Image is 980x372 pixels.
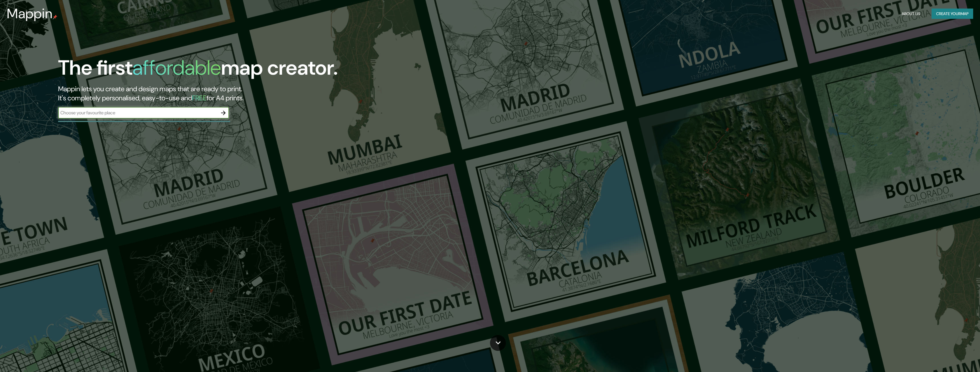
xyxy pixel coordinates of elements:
[58,84,548,103] h2: Mappin lets you create and design maps that are ready to print. It's completely personalised, eas...
[53,15,57,19] img: mappin-pin
[192,93,207,102] h5: FREE
[899,9,922,19] button: About Us
[58,109,218,116] input: Choose your favourite place
[932,9,973,19] button: Create yourmap
[7,6,53,22] h3: Mappin
[132,54,221,81] h1: affordable
[58,56,338,84] h1: The first map creator.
